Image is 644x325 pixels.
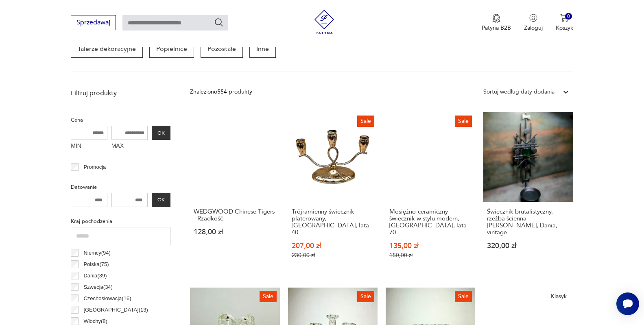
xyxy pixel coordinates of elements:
a: Pozostałe [201,40,243,58]
p: Zaloguj [524,24,543,32]
p: Datowanie [71,183,170,192]
p: Koszyk [556,24,573,32]
p: Polska ( 75 ) [83,260,109,269]
p: 128,00 zł [194,229,276,236]
h3: Mosiężno-ceramiczny świecznik w stylu modern, [GEOGRAPHIC_DATA], lata 70. [389,208,472,236]
div: Sortuj według daty dodania [483,87,554,96]
p: [GEOGRAPHIC_DATA] ( 13 ) [83,305,148,314]
a: WEDGWOOD Chinese Tigers - RzadkośćWEDGWOOD Chinese Tigers - Rzadkość128,00 zł [190,112,279,275]
p: 135,00 zł [389,242,472,249]
a: Ikona medaluPatyna B2B [482,14,511,32]
p: Filtruj produkty [71,89,170,98]
h3: WEDGWOOD Chinese Tigers - Rzadkość [194,208,276,222]
p: Cena [71,116,170,124]
p: Kraj pochodzenia [71,217,170,226]
a: Sprzedawaj [71,20,116,26]
a: SaleMosiężno-ceramiczny świecznik w stylu modern, Niemcy, lata 70.Mosiężno-ceramiczny świecznik w... [386,112,475,275]
p: Dania ( 39 ) [83,271,107,280]
img: Ikona medalu [492,14,500,23]
a: Talerze dekoracyjne [71,40,143,58]
div: 0 [565,13,572,20]
iframe: Smartsupp widget button [616,292,639,315]
p: Niemcy ( 94 ) [83,249,111,257]
h3: Trójramienny świecznik platerowany, [GEOGRAPHIC_DATA], lata 40. [292,208,374,236]
a: SaleTrójramienny świecznik platerowany, Niemcy, lata 40.Trójramienny świecznik platerowany, [GEOG... [288,112,378,275]
button: 0Koszyk [556,14,573,32]
p: Promocja [83,163,106,172]
p: 207,00 zł [292,242,374,249]
img: Ikona koszyka [560,14,568,22]
p: 320,00 zł [487,242,569,249]
button: OK [152,193,170,207]
button: Szukaj [214,17,224,27]
div: Znaleziono 554 produkty [190,87,252,96]
p: Patyna B2B [482,24,511,32]
button: Sprzedawaj [71,15,116,30]
button: Patyna B2B [482,14,511,32]
button: OK [152,126,170,140]
p: Czechosłowacja ( 16 ) [83,294,131,303]
a: Świecznik brutalistyczny, rzeźba ścienna Dantoft, Dania, vintageŚwiecznik brutalistyczny, rzeźba ... [483,112,573,275]
p: 150,00 zł [389,252,472,259]
button: Zaloguj [524,14,543,32]
a: Popielnice [149,40,194,58]
h3: Świecznik brutalistyczny, rzeźba ścienna [PERSON_NAME], Dania, vintage [487,208,569,236]
label: MAX [111,140,148,153]
img: Patyna - sklep z meblami i dekoracjami vintage [312,10,336,34]
label: MIN [71,140,107,153]
a: Inne [249,40,276,58]
img: Ikonka użytkownika [529,14,537,22]
p: 230,00 zł [292,252,374,259]
p: Szwecja ( 34 ) [83,283,113,292]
